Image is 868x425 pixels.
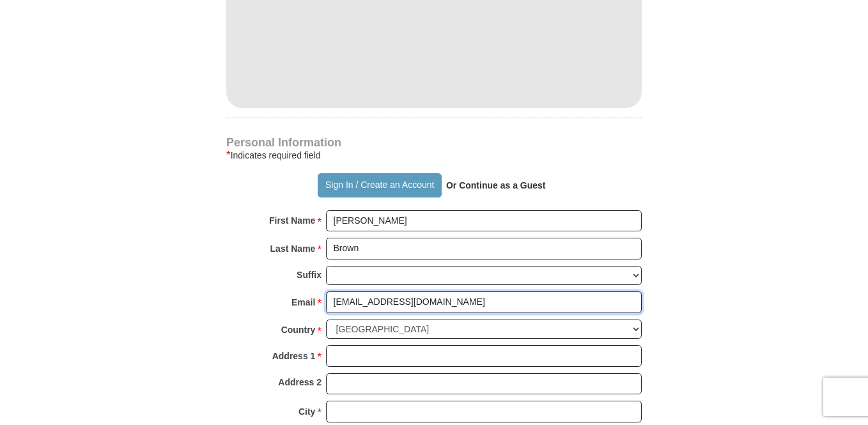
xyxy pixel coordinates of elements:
[269,212,315,229] strong: First Name
[226,148,642,163] div: Indicates required field
[446,180,546,190] strong: Or Continue as a Guest
[270,240,316,258] strong: Last Name
[281,321,316,339] strong: Country
[226,137,642,148] h4: Personal Information
[297,266,322,284] strong: Suffix
[278,373,322,391] strong: Address 2
[291,293,315,311] strong: Email
[318,173,441,197] button: Sign In / Create an Account
[272,347,316,365] strong: Address 1
[298,403,315,421] strong: City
